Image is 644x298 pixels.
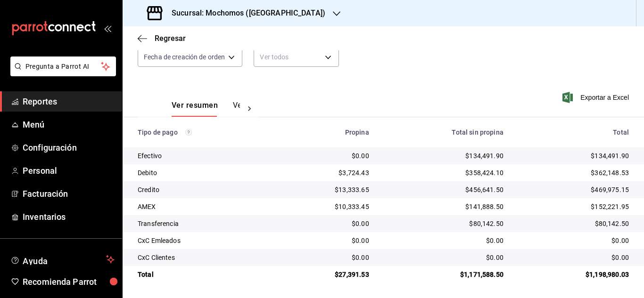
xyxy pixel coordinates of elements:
div: $0.00 [285,151,369,161]
button: Ver pagos [233,101,268,117]
div: $0.00 [519,236,629,245]
div: AMEX [138,202,270,211]
div: CxC Emleados [138,236,270,245]
div: $0.00 [285,236,369,245]
div: Transferencia [138,219,270,228]
div: Total [138,270,270,279]
div: $27,391.53 [285,270,369,279]
h3: Sucursal: Mochomos ([GEOGRAPHIC_DATA]) [164,8,325,19]
div: Propina [285,129,369,136]
a: Pregunta a Parrot AI [7,68,116,78]
div: Credito [138,185,270,194]
span: Pregunta a Parrot AI [25,62,101,72]
span: Fecha de creación de orden [144,52,225,62]
div: $358,424.10 [384,168,504,177]
span: Personal [23,164,115,177]
div: $0.00 [285,253,369,262]
div: Total sin propina [384,129,504,136]
div: $0.00 [285,219,369,228]
div: $0.00 [384,236,504,245]
div: $3,724.43 [285,168,369,177]
div: $1,171,588.50 [384,270,504,279]
div: Ver todos [254,47,339,67]
span: Reportes [23,95,115,108]
div: Efectivo [138,151,270,161]
span: Inventarios [23,210,115,223]
svg: Los pagos realizados con Pay y otras terminales son montos brutos. [185,129,192,136]
div: $80,142.50 [384,219,504,228]
div: $362,148.53 [519,168,629,177]
div: $141,888.50 [384,202,504,211]
div: navigation tabs [172,101,240,117]
span: Menú [23,118,115,131]
span: Recomienda Parrot [23,275,115,288]
div: $80,142.50 [519,219,629,228]
div: $134,491.90 [519,151,629,161]
button: Regresar [138,34,186,43]
button: Exportar a Excel [564,92,629,103]
div: $13,333.65 [285,185,369,194]
span: Configuración [23,141,115,154]
div: Tipo de pago [138,129,270,136]
span: Facturación [23,187,115,200]
div: CxC Clientes [138,253,270,262]
span: Ayuda [23,254,102,265]
div: $0.00 [519,253,629,262]
div: $134,491.90 [384,151,504,161]
div: $0.00 [384,253,504,262]
div: Total [519,129,629,136]
div: $456,641.50 [384,185,504,194]
button: open_drawer_menu [104,24,111,32]
div: Debito [138,168,270,177]
button: Ver resumen [172,101,218,117]
button: Pregunta a Parrot AI [10,56,116,76]
div: $10,333.45 [285,202,369,211]
span: Regresar [155,34,186,43]
div: $1,198,980.03 [519,270,629,279]
div: $152,221.95 [519,202,629,211]
div: $469,975.15 [519,185,629,194]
